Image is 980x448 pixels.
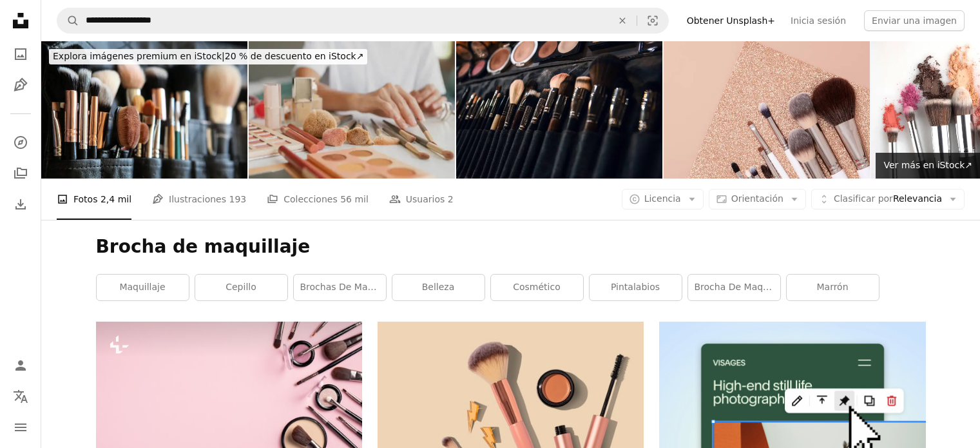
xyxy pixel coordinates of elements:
[8,41,34,67] a: Fotos
[883,160,972,170] span: Ver más en iStock ↗
[834,193,942,206] span: Relevancia
[864,10,965,31] button: Enviar una imagen
[229,192,246,206] span: 193
[811,189,965,209] button: Clasificar porRelevancia
[622,189,704,209] button: Licencia
[8,72,34,98] a: Ilustraciones
[664,41,870,179] img: Cepillo de maquillaje en estilo plano sobre fondo suave de color beige brillante y oro. Vista sup...
[834,193,893,204] span: Clasificar por
[590,275,682,300] a: pintalabios
[195,275,287,300] a: cepillo
[294,275,386,300] a: Brochas de maquillaje
[783,10,854,31] a: Inicia sesión
[389,179,454,220] a: Usuarios 2
[8,384,34,409] button: Idioma
[787,275,879,300] a: marrón
[709,189,806,209] button: Orientación
[608,8,637,33] button: Borrar
[53,51,225,61] span: Explora imágenes premium en iStock |
[8,130,34,155] a: Explorar
[8,161,34,186] a: Colecciones
[249,41,455,179] img: Cosmético de primer plano, paleta de sombras de ojos, lápiz labial, base, joven chica de belleza ...
[340,192,369,206] span: 56 mil
[57,8,669,34] form: Encuentra imágenes en todo el sitio
[41,41,375,72] a: Explora imágenes premium en iStock|20 % de descuento en iStock↗
[392,275,485,300] a: belleza
[8,414,34,440] button: Menú
[876,153,980,179] a: Ver más en iStock↗
[644,193,681,204] span: Licencia
[637,8,668,33] button: Búsqueda visual
[679,10,783,31] a: Obtener Unsplash+
[41,41,247,179] img: Conjunto de cepillos cosméticos
[491,275,583,300] a: cosmético
[57,8,79,33] button: Buscar en Unsplash
[97,275,189,300] a: maquillaje
[96,235,926,258] h1: Brocha de maquillaje
[731,193,783,204] span: Orientación
[456,41,662,179] img: Conjunto de cepillos cosméticos
[96,404,362,416] a: Composición plana con brochas de maquillaje y cosméticos faciales aislados sobre fondo rosa. Vist...
[152,179,246,220] a: Ilustraciones 193
[8,353,34,378] a: Iniciar sesión / Registrarse
[688,275,780,300] a: brocha de maquillaje
[8,191,34,217] a: Historial de descargas
[267,179,369,220] a: Colecciones 56 mil
[53,51,363,61] span: 20 % de descuento en iStock ↗
[448,192,454,206] span: 2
